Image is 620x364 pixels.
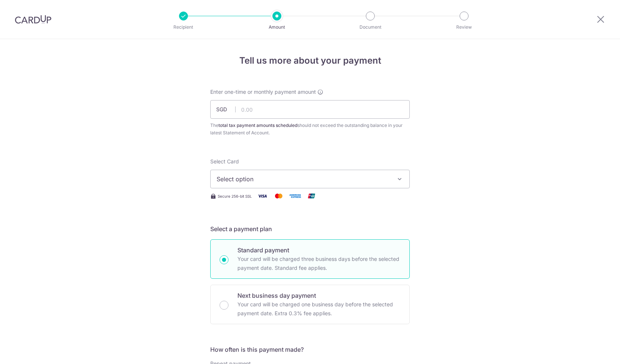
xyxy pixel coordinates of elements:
span: translation missing: en.payables.payment_networks.credit_card.summary.labels.select_card [210,158,239,165]
h5: How often is this payment made? [210,345,410,354]
button: Select option [210,170,410,188]
p: Review [437,23,492,31]
p: Your card will be charged one business day before the selected payment date. Extra 0.3% fee applies. [237,300,400,318]
p: Document [343,23,398,31]
h4: Tell us more about your payment [210,54,410,67]
span: SGD [216,106,236,113]
span: Enter one-time or monthly payment amount [210,88,316,96]
img: American Express [288,191,303,201]
p: Recipient [156,23,211,31]
img: Visa [255,191,270,201]
b: total tax payment amounts scheduled [218,122,297,128]
p: Next business day payment [237,291,400,300]
span: Secure 256-bit SSL [218,193,252,199]
input: 0.00 [210,100,410,119]
div: The should not exceed the outstanding balance in your latest Statement of Account. [210,122,410,137]
img: Union Pay [304,191,319,201]
p: Standard payment [237,246,400,255]
p: Your card will be charged three business days before the selected payment date. Standard fee appl... [237,255,400,272]
h5: Select a payment plan [210,224,410,233]
span: Select option [217,175,390,183]
img: Mastercard [271,191,286,201]
p: Amount [249,23,304,31]
img: CardUp [15,15,51,24]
